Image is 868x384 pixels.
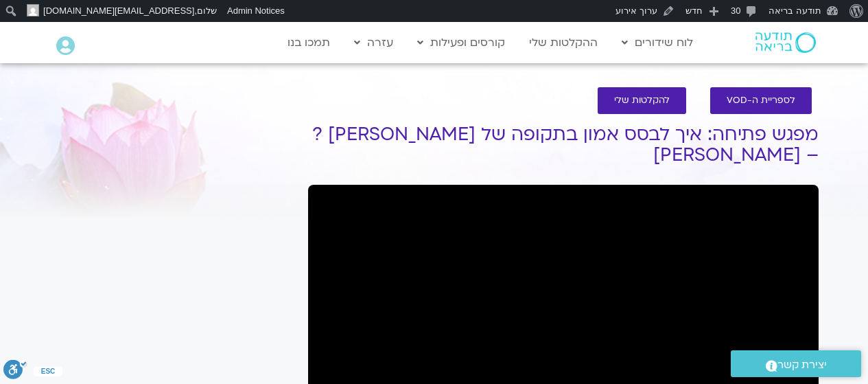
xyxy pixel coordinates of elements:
[727,95,795,106] span: לספריית ה-VOD
[308,124,819,166] h1: מפגש פתיחה: איך לבסס אמון בתקופה של [PERSON_NAME] ? – [PERSON_NAME]
[710,87,812,114] a: לספריית ה-VOD
[755,32,816,53] img: תודעה בריאה
[615,30,700,56] a: לוח שידורים
[43,5,194,16] span: [EMAIL_ADDRESS][DOMAIN_NAME]
[614,95,670,106] span: להקלטות שלי
[598,87,686,114] a: להקלטות שלי
[731,350,861,377] a: יצירת קשר
[410,30,512,56] a: קורסים ופעילות
[347,30,400,56] a: עזרה
[777,356,827,374] span: יצירת קשר
[281,30,337,56] a: תמכו בנו
[522,30,605,56] a: ההקלטות שלי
